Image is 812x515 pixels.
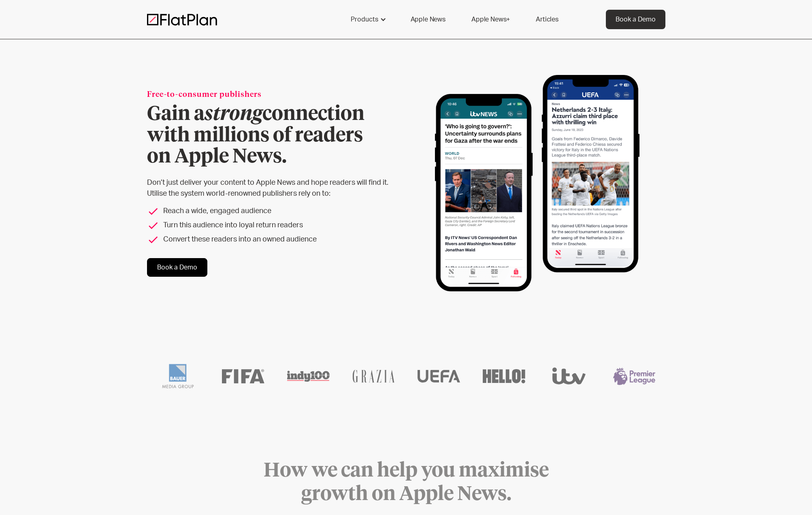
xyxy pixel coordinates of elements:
div: Products [351,15,378,24]
li: Convert these readers into an owned audience [147,234,403,245]
h2: How we can help you maximise growth on Apple News. [251,459,562,506]
a: Apple News [401,10,455,29]
a: Book a Demo [606,10,665,29]
em: strong [205,105,262,124]
div: Free-to-consumer publishers [147,90,403,100]
a: Apple News+ [462,10,520,29]
h1: Gain a connection with millions of readers on Apple News. [147,104,403,168]
div: Products [341,10,394,29]
a: Book a Demo [147,258,207,277]
p: Don’t just deliver your content to Apple News and hope readers will find it. Utilise the system w... [147,177,403,199]
a: Articles [526,10,568,29]
li: Turn this audience into loyal return readers [147,220,403,231]
li: Reach a wide, engaged audience [147,206,403,217]
div: Book a Demo [616,15,656,24]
